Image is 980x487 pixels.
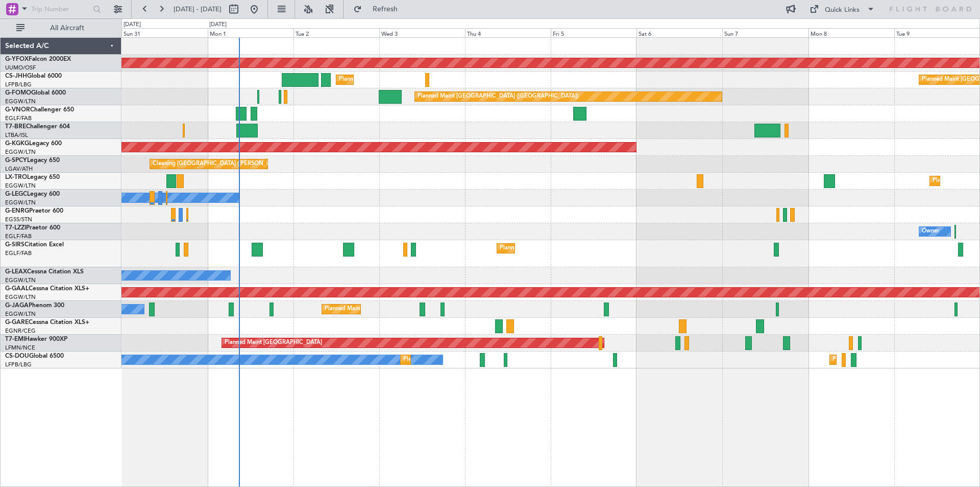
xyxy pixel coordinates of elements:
[5,124,26,130] span: T7-BRE
[124,20,141,29] div: [DATE]
[5,124,70,130] a: T7-BREChallenger 604
[5,56,29,62] span: G-YFOX
[5,269,84,275] a: G-LEAXCessna Citation XLS
[5,90,31,96] span: G-FOMO
[5,353,29,359] span: CS-DOU
[5,249,32,257] a: EGLF/FAB
[808,28,894,37] div: Mon 8
[5,303,29,309] span: G-JAGA
[5,327,36,335] a: EGNR/CEG
[5,191,27,197] span: G-LEGC
[349,1,410,17] button: Refresh
[339,72,500,87] div: Planned Maint [GEOGRAPHIC_DATA] ([GEOGRAPHIC_DATA])
[465,28,551,37] div: Thu 4
[5,107,30,113] span: G-VNOR
[894,28,980,37] div: Tue 9
[5,242,64,248] a: G-SIRSCitation Excel
[5,157,27,164] span: G-SPCY
[636,28,722,37] div: Sat 6
[804,1,880,17] button: Quick Links
[5,182,36,190] a: EGGW/LTN
[5,216,32,223] a: EGSS/STN
[379,28,465,37] div: Wed 3
[922,224,939,239] div: Owner
[403,352,564,367] div: Planned Maint [GEOGRAPHIC_DATA] ([GEOGRAPHIC_DATA])
[5,286,89,292] a: G-GAALCessna Citation XLS+
[5,293,36,301] a: EGGW/LTN
[5,276,36,284] a: EGGW/LTN
[5,208,63,214] a: G-ENRGPraetor 600
[5,225,26,231] span: T7-LZZI
[5,114,32,122] a: EGLF/FAB
[174,5,222,14] span: [DATE] - [DATE]
[5,191,60,197] a: G-LEGCLegacy 600
[121,28,207,37] div: Sun 31
[551,28,636,37] div: Fri 5
[5,107,74,113] a: G-VNORChallenger 650
[5,208,29,214] span: G-ENRG
[5,81,32,88] a: LFPB/LBG
[5,56,71,62] a: G-YFOXFalcon 2000EX
[5,233,32,240] a: EGLF/FAB
[5,336,25,342] span: T7-EMI
[5,225,60,231] a: T7-LZZIPraetor 600
[5,310,36,318] a: EGGW/LTN
[325,302,485,317] div: Planned Maint [GEOGRAPHIC_DATA] ([GEOGRAPHIC_DATA])
[5,131,28,139] a: LTBA/ISL
[5,90,66,96] a: G-FOMOGlobal 6000
[153,156,297,172] div: Cleaning [GEOGRAPHIC_DATA] ([PERSON_NAME] Intl)
[5,73,27,79] span: CS-JHH
[5,141,62,147] a: G-KGKGLegacy 600
[5,98,36,105] a: EGGW/LTN
[500,241,660,256] div: Planned Maint [GEOGRAPHIC_DATA] ([GEOGRAPHIC_DATA])
[5,174,27,180] span: LX-TRO
[5,336,67,342] a: T7-EMIHawker 900XP
[5,64,36,72] a: UUMO/OSF
[825,5,860,15] div: Quick Links
[5,73,62,79] a: CS-JHHGlobal 6000
[5,344,35,352] a: LFMN/NCE
[5,174,60,180] a: LX-TROLegacy 650
[225,335,322,351] div: Planned Maint [GEOGRAPHIC_DATA]
[5,141,29,147] span: G-KGKG
[5,361,32,368] a: LFPB/LBG
[5,242,24,248] span: G-SIRS
[209,20,227,29] div: [DATE]
[5,199,36,206] a: EGGW/LTN
[5,319,89,326] a: G-GARECessna Citation XLS+
[5,269,27,275] span: G-LEAX
[5,303,64,309] a: G-JAGAPhenom 300
[5,165,33,173] a: LGAV/ATH
[5,157,60,164] a: G-SPCYLegacy 650
[5,286,29,292] span: G-GAAL
[293,28,379,37] div: Tue 2
[208,28,293,37] div: Mon 1
[364,6,407,13] span: Refresh
[27,25,108,32] span: All Aircraft
[11,20,111,36] button: All Aircraft
[31,2,90,17] input: Trip Number
[5,353,64,359] a: CS-DOUGlobal 6500
[5,148,36,156] a: EGGW/LTN
[722,28,808,37] div: Sun 7
[5,319,29,326] span: G-GARE
[418,89,578,104] div: Planned Maint [GEOGRAPHIC_DATA] ([GEOGRAPHIC_DATA])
